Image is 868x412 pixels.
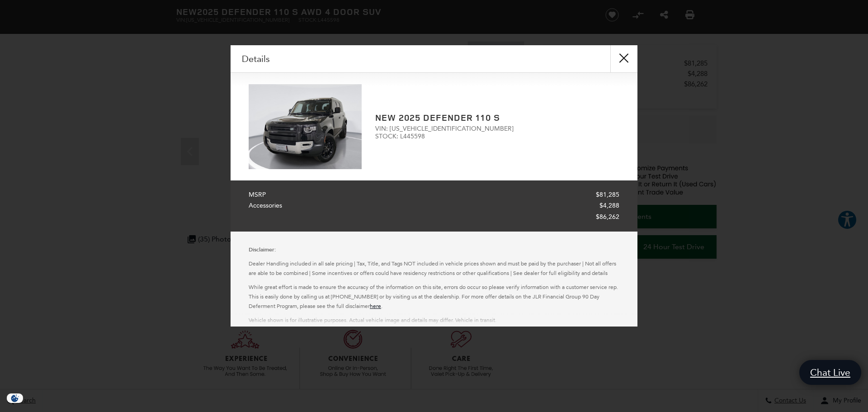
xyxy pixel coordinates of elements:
span: Accessories [249,200,287,212]
div: Privacy Settings [5,393,25,403]
span: $86,262 [596,212,619,223]
a: here [370,303,381,309]
img: 2025 Land Rover Defender 110 S [249,84,362,169]
span: $81,285 [596,189,619,201]
button: close [610,45,637,72]
p: While great effort is made to ensure the accuracy of the information on this site, errors do occu... [249,283,619,311]
span: $4,288 [599,200,619,212]
span: MSRP [249,189,270,201]
span: Chat Live [806,366,855,379]
p: Dealer Handling included in all sale pricing | Tax, Title, and Tags NOT included in vehicle price... [249,259,619,278]
p: Vehicle shown is for illustrative purposes. Actual vehicle image and details may differ. Vehicle ... [249,316,619,325]
span: VIN: [US_VEHICLE_IDENTIFICATION_NUMBER] [375,125,619,133]
h2: New 2025 Defender 110 S [375,113,619,123]
span: STOCK: L445598 [375,133,619,140]
div: Details [231,45,637,73]
a: $86,262 [249,212,619,223]
strong: Disclaimer: [249,246,276,253]
a: Chat Live [799,360,861,385]
a: MSRP $81,285 [249,189,619,201]
a: Accessories $4,288 [249,200,619,212]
